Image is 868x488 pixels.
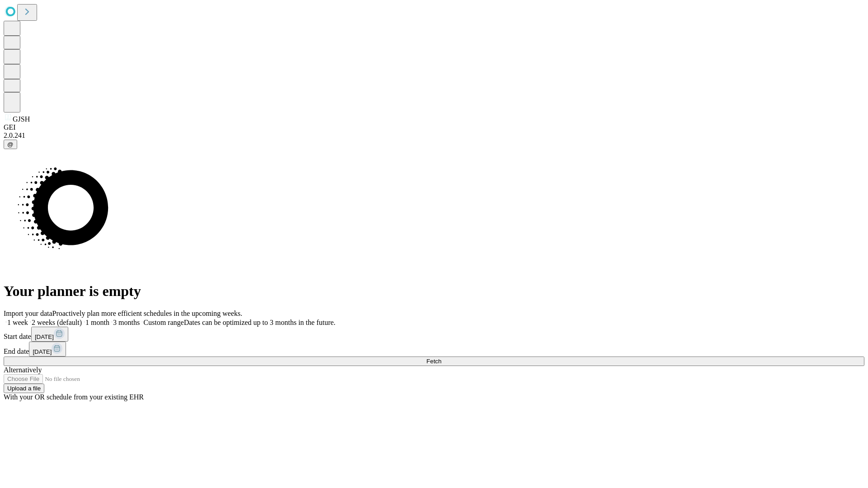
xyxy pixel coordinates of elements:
button: [DATE] [31,327,68,342]
span: 2 weeks (default) [32,319,82,326]
span: [DATE] [35,333,54,340]
span: 3 months [113,319,140,326]
span: Import your data [4,310,52,317]
div: End date [4,342,864,357]
span: @ [7,141,14,148]
span: Custom range [143,319,184,326]
span: GJSH [13,115,30,123]
span: 1 week [7,319,28,326]
div: GEI [4,123,864,131]
span: With your OR schedule from your existing EHR [4,393,144,401]
div: Start date [4,327,864,342]
span: Fetch [426,358,441,365]
span: Dates can be optimized up to 3 months in the future. [184,319,335,326]
button: @ [4,140,17,149]
span: Alternatively [4,366,42,374]
h1: Your planner is empty [4,283,864,300]
div: 2.0.241 [4,131,864,140]
button: Fetch [4,357,864,366]
span: 1 month [85,319,109,326]
button: [DATE] [29,342,66,357]
button: Upload a file [4,384,44,393]
span: [DATE] [33,348,52,355]
span: Proactively plan more efficient schedules in the upcoming weeks. [52,310,242,317]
